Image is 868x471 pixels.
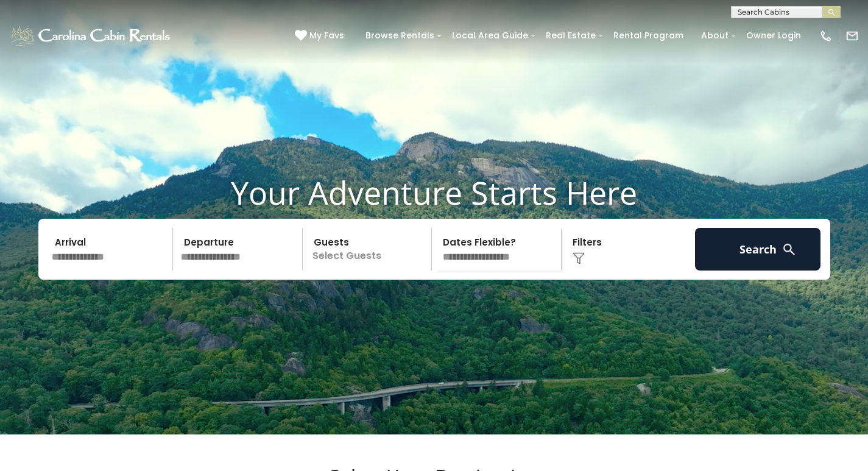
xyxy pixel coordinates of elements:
[573,252,585,264] img: filter--v1.png
[782,242,797,257] img: search-regular-white.png
[359,26,440,45] a: Browse Rentals
[695,26,735,45] a: About
[845,29,859,43] img: mail-regular-white.png
[740,26,807,45] a: Owner Login
[540,26,602,45] a: Real Estate
[446,26,534,45] a: Local Area Guide
[295,29,347,43] a: My Favs
[306,228,432,271] p: Select Guests
[607,26,690,45] a: Rental Program
[9,174,859,211] h1: Your Adventure Starts Here
[819,29,833,43] img: phone-regular-white.png
[309,29,344,42] span: My Favs
[695,228,821,271] button: Search
[9,24,174,48] img: White-1-1-2.png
